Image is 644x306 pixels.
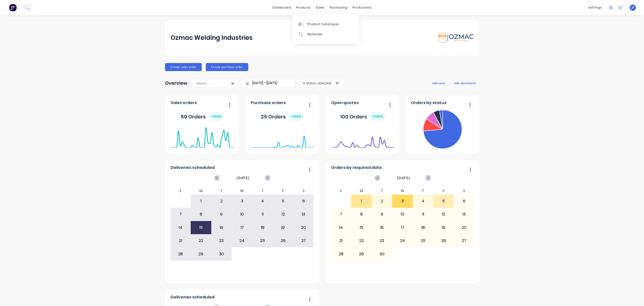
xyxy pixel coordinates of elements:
div: 6 [294,195,314,207]
div: 27 [454,234,474,247]
div: 27 [294,234,314,247]
div: W [232,187,252,195]
div: 59 Orders [181,112,224,121]
div: 9 [372,208,392,221]
div: 8 [351,208,372,221]
button: edit dashboard [451,80,479,86]
div: T [211,187,232,195]
div: purchasing [327,4,350,11]
div: 11 [413,208,433,221]
div: Overview [165,78,187,88]
button: add card [429,80,448,86]
div: 28 [331,248,351,260]
div: 20 [294,221,314,234]
div: 30 [212,248,232,260]
div: M [191,187,211,195]
div: 5 [433,195,454,207]
div: 26 [433,234,454,247]
div: 23 [212,234,232,247]
div: settings [585,4,604,11]
div: products [294,4,313,11]
div: 10 [392,208,413,221]
div: M [351,187,372,195]
div: sales [313,4,327,11]
div: + 100 % [289,112,304,121]
div: 1 [351,195,372,207]
div: 15 [351,221,372,234]
div: F [433,187,454,195]
div: W [392,187,413,195]
div: T [252,187,273,195]
img: Factory [9,4,17,11]
div: 29 [191,248,211,260]
div: S [293,187,314,195]
div: 17 [392,221,413,234]
div: S [170,187,191,195]
span: Orders by required date [331,165,382,171]
div: 19 [433,221,454,234]
div: 7 [171,208,191,221]
div: 14 [331,221,351,234]
div: S [331,187,351,195]
div: F [273,187,293,195]
div: 25 Orders [261,112,304,121]
div: Ozmac Welding Industries [171,33,253,43]
div: 10 [232,208,252,221]
div: 23 [372,234,392,247]
div: 1 [191,195,211,207]
div: 6 [454,195,474,207]
div: productivity [350,4,374,11]
div: 19 [273,221,293,234]
span: Sales orders [171,100,197,106]
div: 25 [253,234,273,247]
div: 24 [232,234,252,247]
div: 7 [331,208,351,221]
div: 18 [253,221,273,234]
div: 28 [171,248,191,260]
div: 21 [171,234,191,247]
div: 12 [273,208,293,221]
span: [DATE] [236,175,250,181]
div: T [413,187,433,195]
span: Purchase orders [251,100,286,106]
span: [DATE] [397,175,410,181]
div: 21 [331,234,351,247]
button: Create purchase order [206,63,248,71]
div: 24 [392,234,413,247]
div: Materials [307,32,323,37]
span: Open quotes [331,100,359,106]
div: 14 [171,221,191,234]
div: 17 [232,221,252,234]
div: 30 [372,248,392,260]
div: 8 [191,208,211,221]
div: 15 [191,221,211,234]
div: 2 [212,195,232,207]
div: Product Catalogue [307,22,339,26]
div: 20 [454,221,474,234]
div: 13 [294,208,314,221]
div: 9 [212,208,232,221]
div: 3 [392,195,413,207]
div: 4 [413,195,433,207]
div: 26 [273,234,293,247]
div: 13 [454,208,474,221]
div: + 100 % [370,112,385,121]
div: 11 [253,208,273,221]
div: 100 Orders [340,112,385,121]
div: 3 [232,195,252,207]
a: Materials [292,29,359,39]
div: S [454,187,474,195]
div: 12 [433,208,454,221]
div: 25 [413,234,433,247]
button: Create sales order [165,63,202,71]
img: Ozmac Welding Industries [438,33,473,43]
div: T [372,187,392,195]
span: JF [632,5,634,10]
span: Deliveries scheduled [171,165,215,171]
div: 5 [273,195,293,207]
div: + 100 % [209,112,224,121]
div: 2 [372,195,392,207]
a: dashboard [270,4,294,11]
div: 22 [191,234,211,247]
span: Orders by status [411,100,447,106]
